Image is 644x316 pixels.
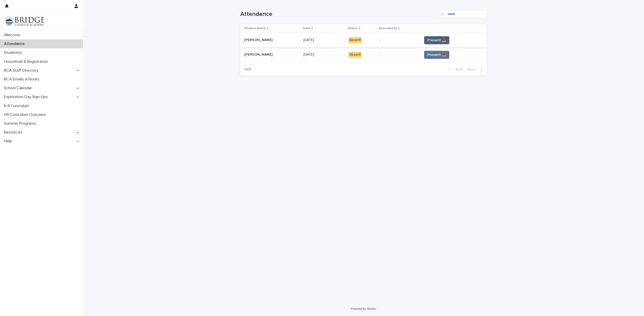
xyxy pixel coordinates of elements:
button: Back [444,67,465,72]
p: [PERSON_NAME] [244,37,273,42]
span: Present 📥 [427,38,446,43]
button: Present 📥 [424,51,449,59]
div: Absent [348,52,362,58]
p: HS Curriculum Overview [2,112,50,117]
p: Summer Programs [2,121,40,126]
p: School Calendar [2,86,36,91]
tr: [PERSON_NAME][PERSON_NAME] [DATE][DATE] Absent-Present 📥 [240,33,487,48]
p: - [379,38,418,42]
tr: [PERSON_NAME][PERSON_NAME] [DATE][DATE] Absent-Present 📥 [240,48,487,62]
div: Absent [348,37,362,43]
p: Welcome [2,33,24,37]
p: Student(s) [2,50,26,55]
p: Student Name [244,26,266,31]
h1: Attendance [240,11,437,18]
p: Recorded by [379,26,397,31]
p: Help [2,139,16,144]
img: V1C1m3IdTEidaUdm9Hs0 [4,16,44,26]
span: Back [453,68,463,71]
p: [DATE] [303,37,315,42]
span: Next [467,68,478,71]
p: Attendance [2,41,29,46]
p: K-8 Curriculum [2,104,33,108]
p: BCA Staff Directory [2,68,43,73]
p: Resources [2,130,26,135]
p: Status [348,26,357,31]
p: - [379,53,418,57]
p: 1 of 1 [240,63,255,76]
input: Search [439,10,487,18]
a: Powered By Stacker [351,307,376,310]
p: Exploration Day Sign-Ups [2,95,52,99]
p: [DATE] [303,52,315,57]
button: Present 📥 [424,36,449,44]
span: Present 📥 [427,52,446,57]
p: BCA Emails & Notes [2,77,43,82]
p: Household & Registration [2,59,52,64]
button: Next [465,67,487,72]
p: [PERSON_NAME] [244,52,273,57]
p: Date [303,26,310,31]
